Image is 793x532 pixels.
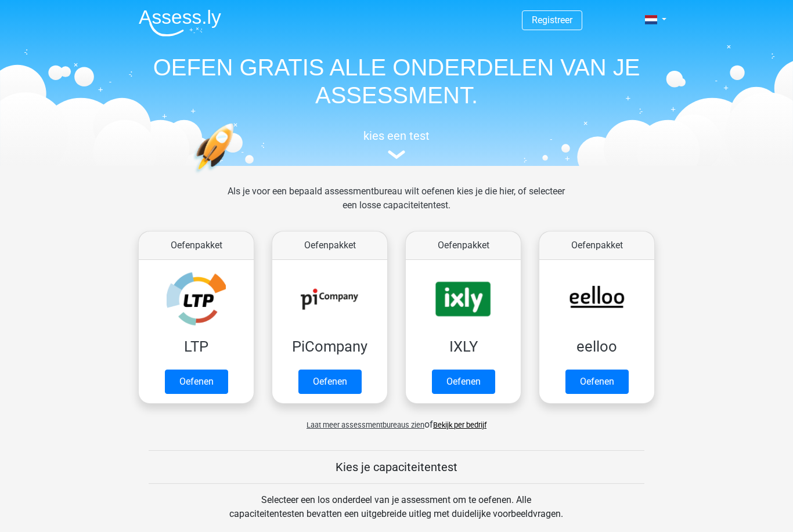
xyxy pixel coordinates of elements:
[433,421,486,429] a: Bekijk per bedrijf
[129,408,664,432] div: of
[307,421,424,429] span: Laat meer assessmentbureaus zien
[432,370,495,394] a: Oefenen
[139,9,221,37] img: Assessly
[129,129,664,143] h5: kies een test
[165,370,228,394] a: Oefenen
[129,53,664,109] h1: OEFEN GRATIS ALLE ONDERDELEN VAN JE ASSESSMENT.
[149,460,644,474] h5: Kies je capaciteitentest
[532,15,572,26] a: Registreer
[565,370,629,394] a: Oefenen
[218,184,574,226] div: Als je voor een bepaald assessmentbureau wilt oefenen kies je die hier, of selecteer een losse ca...
[129,129,664,160] a: kies een test
[388,150,405,159] img: assessment
[193,123,279,228] img: oefenen
[298,370,362,394] a: Oefenen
